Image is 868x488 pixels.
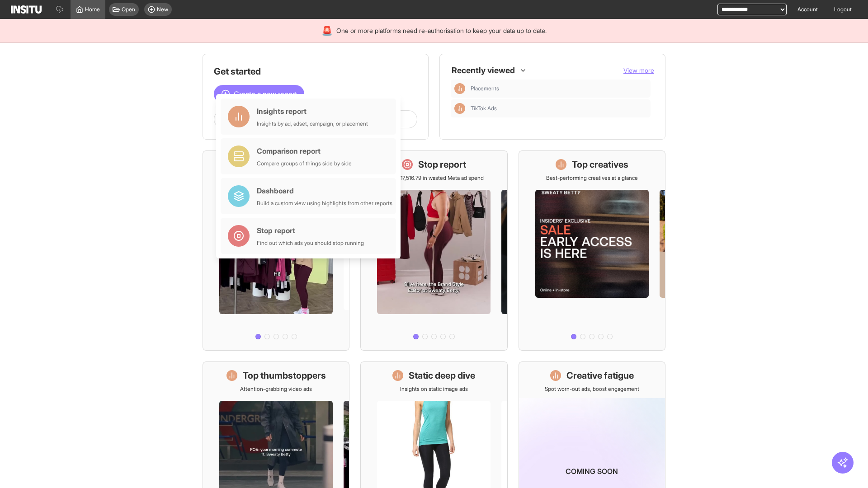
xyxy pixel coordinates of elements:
span: One or more platforms need re-authorisation to keep your data up to date. [336,26,547,35]
span: Placements [471,85,499,92]
h1: Top creatives [572,158,628,171]
h1: Get started [214,65,417,78]
span: TikTok Ads [471,105,647,112]
span: Create a new report [234,89,297,99]
span: New [157,6,168,13]
div: Find out which ads you should stop running [257,239,364,247]
div: Insights [454,83,465,94]
p: Save £17,516.79 in wasted Meta ad spend [384,174,484,182]
span: Placements [471,85,647,92]
span: Home [85,6,100,13]
a: Top creativesBest-performing creatives at a glance [519,150,665,351]
div: Dashboard [257,185,392,196]
h1: Static deep dive [409,369,475,382]
h1: Stop report [418,158,466,171]
div: Insights report [257,106,368,117]
div: Compare groups of things side by side [257,160,352,167]
span: View more [623,66,654,74]
span: Open [122,6,135,13]
button: View more [623,66,654,75]
div: Stop report [257,225,364,236]
a: What's live nowSee all active ads instantly [203,150,349,351]
p: Best-performing creatives at a glance [546,174,638,182]
div: Build a custom view using highlights from other reports [257,200,392,207]
div: Comparison report [257,145,352,156]
p: Attention-grabbing video ads [240,385,312,393]
div: Insights by ad, adset, campaign, or placement [257,120,368,127]
a: Stop reportSave £17,516.79 in wasted Meta ad spend [360,150,507,351]
h1: Top thumbstoppers [243,369,326,382]
p: Insights on static image ads [400,385,468,393]
span: TikTok Ads [471,105,497,112]
div: 🚨 [321,24,333,37]
div: Insights [454,103,465,114]
button: Create a new report [214,85,304,103]
img: Logo [11,5,42,14]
